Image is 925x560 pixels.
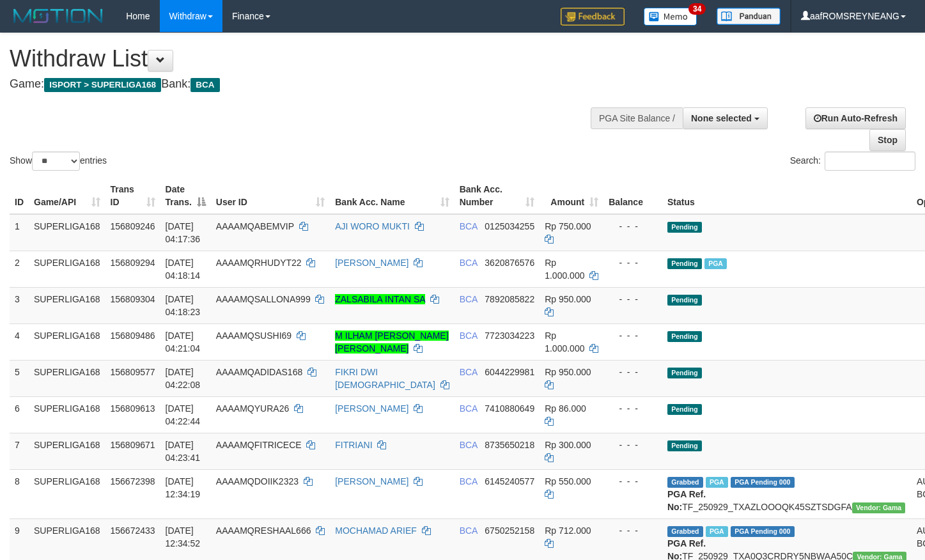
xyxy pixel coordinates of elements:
td: TF_250929_TXAZLOOOQK45SZTSDGFA [662,469,912,518]
div: - - - [609,402,657,415]
span: [DATE] 04:22:44 [166,403,201,426]
span: None selected [691,113,752,123]
div: - - - [609,256,657,269]
span: Rp 712.000 [545,525,591,536]
span: [DATE] 04:22:08 [166,367,201,390]
img: Feedback.jpg [561,8,625,26]
a: [PERSON_NAME] [335,403,408,414]
select: Showentries [32,152,80,171]
span: [DATE] 04:18:23 [166,294,201,317]
span: Pending [667,331,702,342]
td: SUPERLIGA168 [29,433,105,469]
td: SUPERLIGA168 [29,469,105,518]
span: BCA [460,221,478,231]
th: Status [662,178,912,214]
a: FIKRI DWI [DEMOGRAPHIC_DATA] [335,367,435,390]
th: Game/API: activate to sort column ascending [29,178,105,214]
h1: Withdraw List [10,46,604,72]
td: 7 [10,433,29,469]
span: AAAAMQADIDAS168 [216,367,302,377]
a: M ILHAM [PERSON_NAME] [PERSON_NAME] [335,331,448,354]
img: panduan.png [717,8,781,25]
td: SUPERLIGA168 [29,251,105,287]
td: 6 [10,396,29,433]
th: Bank Acc. Number: activate to sort column ascending [455,178,540,214]
span: BCA [460,331,478,341]
span: Pending [667,222,702,233]
span: AAAAMQFITRICECE [216,440,302,450]
a: AJI WORO MUKTI [335,221,410,231]
div: - - - [609,293,657,306]
span: 156809486 [111,331,155,341]
th: Date Trans.: activate to sort column descending [160,178,211,214]
span: Rp 950.000 [545,294,591,304]
td: SUPERLIGA168 [29,323,105,360]
span: BCA [190,78,219,92]
span: Copy 6750252158 to clipboard [485,525,534,536]
span: 156809294 [111,258,155,268]
td: SUPERLIGA168 [29,396,105,433]
span: [DATE] 04:17:36 [166,221,201,244]
span: [DATE] 04:21:04 [166,331,201,354]
span: Rp 950.000 [545,367,591,377]
span: AAAAMQYURA26 [216,403,289,414]
span: [DATE] 12:34:52 [166,525,201,548]
span: 34 [688,3,706,15]
span: Rp 1.000.000 [545,258,584,281]
b: PGA Ref. No: [667,489,706,512]
a: FITRIANI [335,440,372,450]
span: Pending [667,404,702,415]
span: Copy 6145240577 to clipboard [485,476,534,486]
th: Bank Acc. Name: activate to sort column ascending [330,178,454,214]
span: [DATE] 04:18:14 [166,258,201,281]
span: PGA Pending [731,526,795,537]
div: PGA Site Balance / [591,107,683,129]
div: - - - [609,220,657,233]
th: ID [10,178,29,214]
a: [PERSON_NAME] [335,476,408,486]
th: Amount: activate to sort column ascending [540,178,603,214]
span: Grabbed [667,526,703,537]
a: ZALSABILA INTAN SA [335,294,425,304]
span: Copy 7723034223 to clipboard [485,331,534,341]
span: BCA [460,525,478,536]
img: Button%20Memo.svg [644,8,697,26]
span: Copy 3620876576 to clipboard [485,258,534,268]
span: 156809613 [111,403,155,414]
label: Show entries [10,152,107,171]
span: Pending [667,440,702,451]
div: - - - [609,329,657,342]
span: BCA [460,258,478,268]
span: Copy 7892085822 to clipboard [485,294,534,304]
span: Vendor URL: https://trx31.1velocity.biz [852,502,906,513]
td: 5 [10,360,29,396]
span: [DATE] 04:23:41 [166,440,201,463]
span: Pending [667,258,702,269]
span: Grabbed [667,477,703,488]
span: 156809671 [111,440,155,450]
td: SUPERLIGA168 [29,287,105,323]
span: ISPORT > SUPERLIGA168 [44,78,161,92]
span: Rp 86.000 [545,403,586,414]
span: 156809577 [111,367,155,377]
a: Run Auto-Refresh [805,107,906,129]
div: - - - [609,475,657,488]
span: 156672433 [111,525,155,536]
span: BCA [460,294,478,304]
span: AAAAMQABEMVIP [216,221,294,231]
span: AAAAMQDOIIK2323 [216,476,299,486]
h4: Game: Bank: [10,78,604,91]
span: Copy 0125034255 to clipboard [485,221,534,231]
div: - - - [609,366,657,378]
a: [PERSON_NAME] [335,258,408,268]
span: PGA Pending [731,477,795,488]
td: 3 [10,287,29,323]
span: [DATE] 12:34:19 [166,476,201,499]
span: Marked by aafsoycanthlai [706,477,728,488]
td: SUPERLIGA168 [29,214,105,251]
label: Search: [790,152,915,171]
span: Rp 550.000 [545,476,591,486]
span: BCA [460,476,478,486]
span: Rp 300.000 [545,440,591,450]
span: Marked by aafchoeunmanni [704,258,727,269]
